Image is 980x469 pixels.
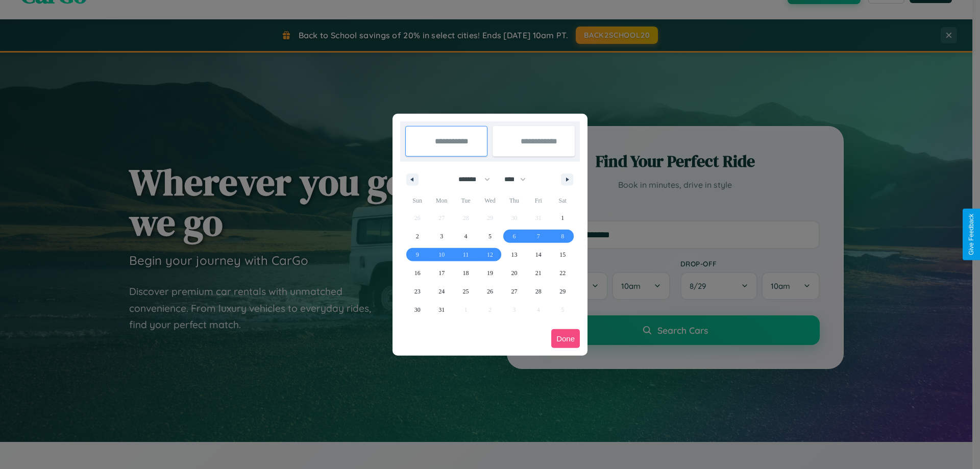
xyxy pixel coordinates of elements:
[478,227,502,245] button: 5
[487,282,493,301] span: 26
[502,245,526,264] button: 13
[429,245,453,264] button: 10
[559,264,566,282] span: 22
[429,264,453,282] button: 17
[438,245,445,264] span: 10
[526,227,550,245] button: 7
[440,227,443,245] span: 3
[526,192,550,209] span: Fri
[502,227,526,245] button: 6
[968,214,975,255] div: Give Feedback
[429,227,453,245] button: 3
[478,264,502,282] button: 19
[559,282,566,301] span: 29
[454,227,478,245] button: 4
[416,227,419,245] span: 2
[478,245,502,264] button: 12
[414,282,421,301] span: 23
[512,227,516,245] span: 6
[454,245,478,264] button: 11
[478,282,502,301] button: 26
[526,282,550,301] button: 28
[438,282,445,301] span: 24
[429,301,453,319] button: 31
[488,227,492,245] span: 5
[416,245,419,264] span: 9
[551,192,575,209] span: Sat
[526,245,550,264] button: 14
[561,209,564,227] span: 1
[551,329,580,348] button: Done
[463,282,469,301] span: 25
[464,227,468,245] span: 4
[405,227,429,245] button: 2
[478,192,502,209] span: Wed
[502,264,526,282] button: 20
[535,245,542,264] span: 14
[502,282,526,301] button: 27
[429,192,453,209] span: Mon
[405,301,429,319] button: 30
[526,264,550,282] button: 21
[559,245,566,264] span: 15
[561,227,564,245] span: 8
[551,245,575,264] button: 15
[414,301,421,319] span: 30
[502,192,526,209] span: Thu
[551,282,575,301] button: 29
[511,282,517,301] span: 27
[438,301,445,319] span: 31
[535,282,542,301] span: 28
[454,192,478,209] span: Tue
[551,264,575,282] button: 22
[454,282,478,301] button: 25
[405,264,429,282] button: 16
[454,264,478,282] button: 18
[511,264,517,282] span: 20
[511,245,517,264] span: 13
[551,209,575,227] button: 1
[487,264,493,282] span: 19
[429,282,453,301] button: 24
[463,264,469,282] span: 18
[551,227,575,245] button: 8
[414,264,421,282] span: 16
[487,245,493,264] span: 12
[405,192,429,209] span: Sun
[405,245,429,264] button: 9
[438,264,445,282] span: 17
[535,264,542,282] span: 21
[537,227,540,245] span: 7
[405,282,429,301] button: 23
[463,245,469,264] span: 11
